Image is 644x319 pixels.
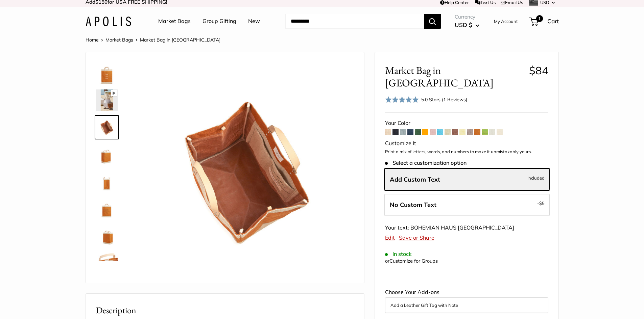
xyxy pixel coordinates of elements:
a: Market Bag in Cognac [95,142,119,166]
img: Market Bag in Cognac [96,62,118,84]
div: 5.0 Stars (1 Reviews) [421,96,467,103]
span: USD $ [455,21,472,28]
h2: Description [96,304,354,317]
a: Market Bag in Cognac [95,223,119,247]
a: Market Bag in Cognac [95,169,119,193]
img: Market Bag in Cognac [96,116,118,138]
a: My Account [494,17,518,25]
span: Included [527,174,545,182]
button: USD $ [455,20,479,30]
span: - [537,199,545,207]
img: Market Bag in Cognac [96,143,118,165]
a: Market Bag in Cognac [95,61,119,85]
p: Print a mix of letters, words, and numbers to make it unmistakably yours. [385,149,548,155]
img: Market Bag in Cognac [96,170,118,192]
a: Market Bag in Cognac [95,115,119,139]
a: Customize for Groups [389,258,438,264]
span: Your text: BOHEMIAN HAUS [GEOGRAPHIC_DATA] [385,224,514,231]
span: Select a customization option [385,160,467,166]
span: Add Custom Text [390,176,440,183]
nav: Breadcrumb [86,35,220,44]
div: Choose Your Add-ons [385,287,548,313]
div: 5.0 Stars (1 Reviews) [385,95,468,104]
div: or [385,257,438,266]
img: Market Bag in Cognac [140,62,354,276]
iframe: Sign Up via Text for Offers [5,293,72,314]
img: Apolis [86,17,131,26]
a: Market Bags [158,16,191,26]
a: Market Bag in Cognac [95,88,119,112]
a: Home [86,37,99,43]
span: No Custom Text [390,201,436,209]
img: description_Seal of authenticity printed on the backside of every bag. [96,197,118,219]
img: Market Bag in Cognac [96,251,118,273]
span: 1 [536,15,543,22]
a: description_Seal of authenticity printed on the backside of every bag. [95,196,119,220]
span: $5 [539,201,545,206]
span: $84 [529,64,548,77]
span: Currency [455,12,479,22]
span: Market Bag in [GEOGRAPHIC_DATA] [140,37,220,43]
a: New [248,16,260,26]
label: Leave Blank [384,194,550,216]
button: Add a Leather Gift Tag with Note [390,301,543,309]
img: Market Bag in Cognac [96,89,118,111]
a: 1 Cart [530,16,559,27]
a: Group Gifting [202,16,236,26]
a: Market Bag in Cognac [95,250,119,274]
span: In stock [385,251,412,257]
span: Market Bag in [GEOGRAPHIC_DATA] [385,64,524,89]
button: Search [424,14,441,29]
a: Edit [385,234,395,241]
label: Add Custom Text [384,168,550,191]
input: Search... [285,14,424,29]
img: Market Bag in Cognac [96,224,118,246]
div: Customize It [385,138,548,149]
div: Your Color [385,118,548,128]
a: Save or Share [399,234,434,241]
a: Market Bags [105,37,133,43]
span: Cart [547,18,559,25]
